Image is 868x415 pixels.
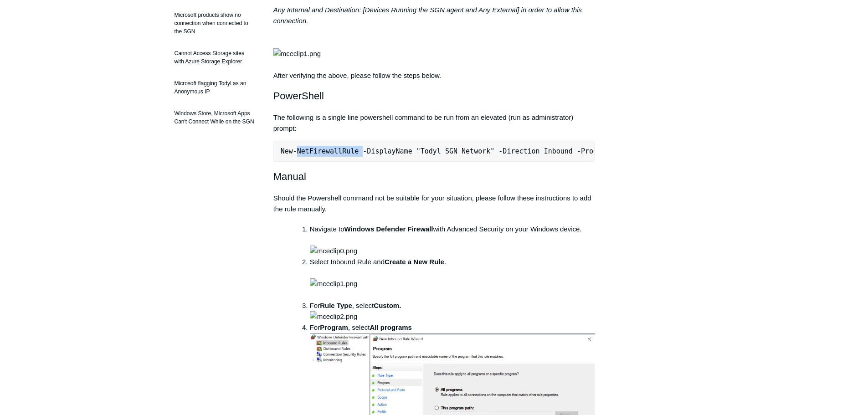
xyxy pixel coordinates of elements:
img: mceclip0.png [310,246,357,256]
pre: New-NetFirewallRule -DisplayName "Todyl SGN Network" -Direction Inbound -Program Any -LocalAddres... [273,141,595,162]
h2: Manual [273,169,595,184]
em: Any Internal and Destination: [Devices Running the SGN agent and Any External] in order to allow ... [273,6,582,25]
strong: Create a New Rule [385,258,444,266]
strong: Rule Type [320,302,352,309]
a: Windows Store, Microsoft Apps Can't Connect While on the SGN [170,105,260,130]
h2: PowerShell [273,88,595,104]
p: Should the Powershell command not be suitable for your situation, please follow these instruction... [273,193,595,215]
a: Cannot Access Storage sites with Azure Storage Explorer [170,45,260,70]
p: After verifying the above, please follow the steps below. [273,5,595,81]
img: mceclip1.png [310,278,357,289]
img: mceclip2.png [310,311,357,322]
li: Select Inbound Rule and . [310,256,595,300]
strong: Program [320,323,348,331]
li: Navigate to with Advanced Security on your Windows device. [310,224,595,256]
a: Microsoft flagging Todyl as an Anonymous IP [170,75,260,100]
li: For , select [310,300,595,322]
p: The following is a single line powershell command to be run from an elevated (run as administrato... [273,112,595,134]
strong: All programs [370,323,412,331]
a: Microsoft products show no connection when connected to the SGN [170,6,260,40]
strong: Windows Defender Firewall [344,225,433,233]
strong: Custom. [374,302,401,309]
img: mceclip1.png [273,48,321,59]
